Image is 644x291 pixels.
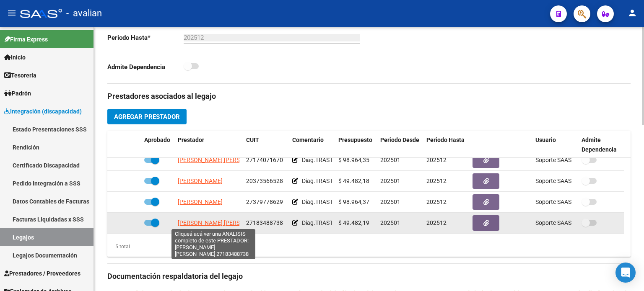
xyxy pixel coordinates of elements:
span: 202512 [426,178,447,184]
span: $ 98.964,35 [338,157,369,163]
span: Presupuesto [338,136,372,143]
span: [PERSON_NAME] [178,198,223,205]
button: Agregar Prestador [107,109,187,124]
span: Tesorería [4,71,36,80]
span: Integración (discapacidad) [4,107,82,116]
div: 5 total [107,242,130,251]
datatable-header-cell: Periodo Hasta [423,131,469,159]
span: $ 49.482,18 [338,178,369,184]
span: [PERSON_NAME] [PERSON_NAME] [178,157,269,163]
span: Soporte SAAS [DATE] [535,178,592,184]
span: Prestadores / Proveedores [4,269,80,278]
span: 27379778629 [246,198,283,205]
span: Soporte SAAS [DATE] [535,198,592,205]
span: Soporte SAAS [DATE] [535,219,592,226]
span: 202501 [380,178,400,184]
datatable-header-cell: Comentario [289,131,335,159]
span: $ 98.964,37 [338,198,369,205]
datatable-header-cell: Periodo Desde [377,131,423,159]
span: Comentario [292,136,324,143]
span: 202512 [426,219,447,226]
datatable-header-cell: CUIT [243,131,289,159]
datatable-header-cell: Usuario [532,131,578,159]
span: Periodo Hasta [426,136,465,143]
datatable-header-cell: Prestador [174,131,243,159]
span: Prestador [178,136,204,143]
span: Agregar Prestador [114,113,180,121]
span: Firma Express [4,35,48,44]
span: 27183488738 [246,219,283,226]
span: 202512 [426,198,447,205]
span: [PERSON_NAME] [178,178,223,184]
span: CUIT [246,136,259,143]
mat-icon: person [627,8,637,18]
span: Admite Dependencia [582,136,617,153]
h3: Prestadores asociados al legajo [107,90,631,102]
span: Usuario [535,136,556,143]
datatable-header-cell: Admite Dependencia [578,131,624,159]
span: 202501 [380,219,400,226]
span: Padrón [4,89,31,98]
span: 202501 [380,198,400,205]
span: Periodo Desde [380,136,419,143]
div: Open Intercom Messenger [615,263,636,283]
span: Aprobado [144,136,170,143]
span: Soporte SAAS [DATE] [535,157,592,163]
datatable-header-cell: Aprobado [141,131,174,159]
span: 20373566528 [246,178,283,184]
span: 202512 [426,157,447,163]
p: Admite Dependencia [107,62,184,72]
datatable-header-cell: Presupuesto [335,131,377,159]
h3: Documentación respaldatoria del legajo [107,270,631,282]
p: Periodo Hasta [107,33,184,42]
span: 202501 [380,157,400,163]
mat-icon: menu [7,8,17,18]
span: [PERSON_NAME] [PERSON_NAME] [178,219,269,226]
span: Inicio [4,53,26,62]
span: $ 49.482,19 [338,219,369,226]
span: - avalian [66,4,102,23]
span: 27174071670 [246,157,283,163]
